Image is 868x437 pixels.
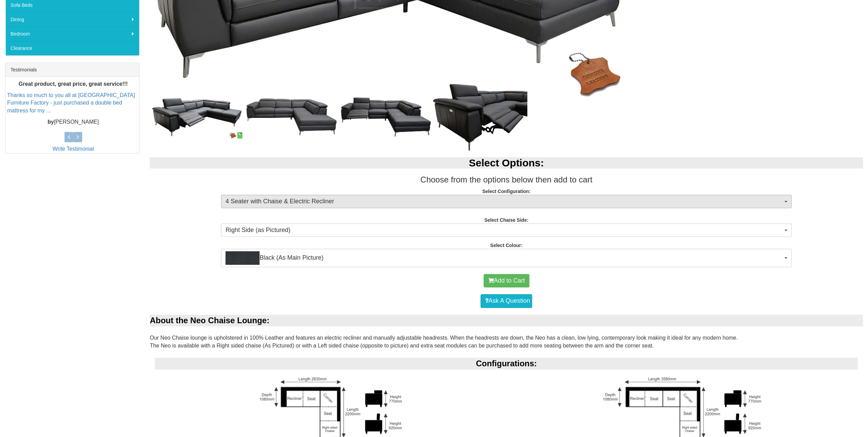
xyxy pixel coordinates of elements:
button: Black (As Main Picture)Black (As Main Picture) [221,249,792,267]
img: Black (As Main Picture) [225,251,260,265]
a: Dining [5,12,139,27]
b: Great product, great price, great service!!! [19,81,128,87]
strong: Select Chaise Side: [484,217,528,223]
a: Write Testimonial [53,146,94,152]
h3: Choose from the options below then add to cart [150,175,863,184]
span: 4 Seater with Chaise & Electric Recliner [225,197,783,206]
a: Clearance [5,41,139,55]
b: by [47,119,54,125]
button: Add to Cart [484,274,529,288]
button: 4 Seater with Chaise & Electric Recliner [221,195,792,208]
a: Thanks so much to you all at [GEOGRAPHIC_DATA] Furniture Factory - just purchased a double bed ma... [7,92,135,113]
span: Black (As Main Picture) [225,251,783,265]
b: Select Options: [469,157,544,168]
span: Right Side (as Pictured) [225,226,783,235]
strong: Select Configuration: [482,189,531,194]
div: Configurations: [155,358,858,369]
a: Ask A Question [481,294,532,308]
div: Testimonials [5,63,139,77]
div: About the Neo Chaise Lounge: [150,315,863,326]
p: [PERSON_NAME] [7,118,139,126]
a: Bedroom [5,27,139,41]
strong: Select Colour: [490,243,523,248]
button: Right Side (as Pictured) [221,223,792,237]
